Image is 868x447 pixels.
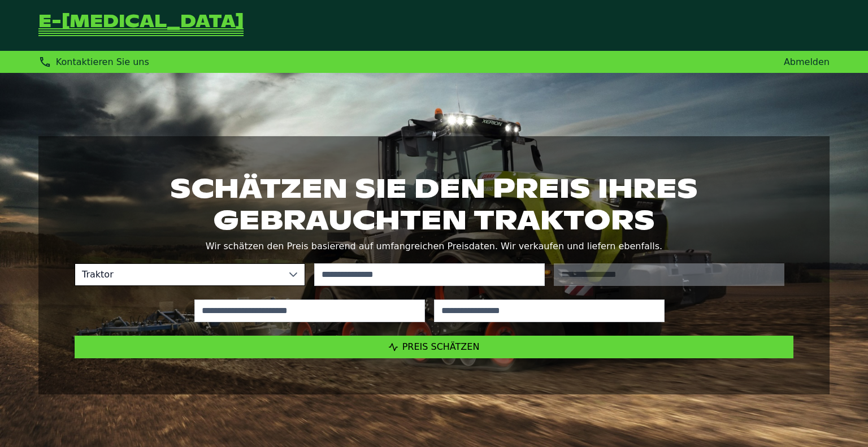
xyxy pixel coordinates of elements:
[38,14,244,37] a: Zurück zur Startseite
[75,336,793,358] button: Preis schätzen
[38,55,149,68] div: Kontaktieren Sie uns
[75,172,793,236] h1: Schätzen Sie den Preis Ihres gebrauchten Traktors
[402,341,480,352] span: Preis schätzen
[56,57,149,67] span: Kontaktieren Sie uns
[75,264,282,285] span: Traktor
[75,238,793,254] p: Wir schätzen den Preis basierend auf umfangreichen Preisdaten. Wir verkaufen und liefern ebenfalls.
[784,57,830,67] a: Abmelden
